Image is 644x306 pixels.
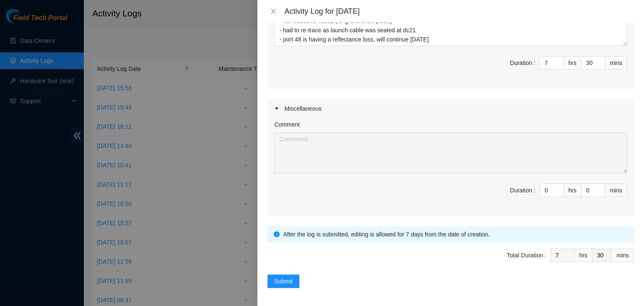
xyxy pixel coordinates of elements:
span: caret-right [274,106,279,111]
div: Total Duration : [507,251,546,260]
div: hrs [575,249,592,262]
textarea: Comment [274,5,627,46]
span: Submit [274,277,293,286]
textarea: Comment [274,132,627,174]
div: hrs [564,56,582,70]
div: After the log is submitted, editing is allowed for 7 days from the date of creation. [283,230,628,239]
div: mins [605,184,627,197]
span: close [270,8,277,15]
button: Close [267,8,279,16]
div: mins [605,56,627,70]
label: Comment [274,120,300,129]
span: info-circle [274,231,280,237]
div: mins [612,249,634,262]
div: Activity Log for [DATE] [284,7,634,16]
button: Submit [267,275,299,288]
div: Duration : [510,186,535,195]
div: Duration : [510,58,535,67]
div: Miscellaneous [267,99,634,118]
div: hrs [564,184,582,197]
